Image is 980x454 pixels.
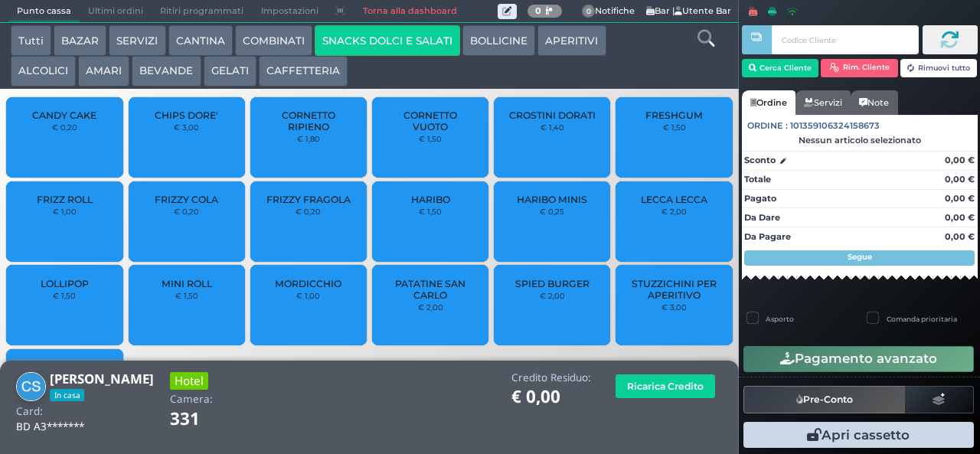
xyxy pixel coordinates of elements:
[53,207,77,216] small: € 1,00
[945,155,975,165] strong: 0,00 €
[848,252,872,262] strong: Segue
[168,25,233,56] button: CANTINA
[851,90,897,115] a: Note
[32,109,96,121] span: CANDY CAKE
[945,193,975,204] strong: 0,00 €
[175,291,198,300] small: € 1,50
[266,194,351,205] span: FRIZZY FRAGOLA
[419,134,442,143] small: € 1,50
[50,370,154,387] b: [PERSON_NAME]
[275,278,341,289] span: MORDICCHIO
[37,194,93,205] span: FRIZZ ROLL
[11,25,51,56] button: Tutti
[152,1,252,22] span: Ritiri programmati
[540,207,564,216] small: € 0,25
[887,314,957,324] label: Comanda prioritaria
[16,406,43,417] h4: Card:
[16,372,46,402] img: CLAUDIA SOMMACAMPAGNA
[742,59,819,77] button: Cerca Cliente
[253,1,327,22] span: Impostazioni
[515,278,590,289] span: SPIED BURGER
[900,59,978,77] button: Rimuovi tutto
[385,109,476,132] span: CORNETTO VUOTO
[170,394,213,405] h4: Camera:
[747,119,788,132] span: Ordine :
[354,1,465,22] a: Torna alla dashboard
[743,422,974,448] button: Apri cassetto
[419,207,442,216] small: € 1,50
[411,194,450,205] span: HARIBO
[418,302,443,312] small: € 2,00
[8,1,80,22] span: Punto cassa
[52,122,77,132] small: € 0,20
[663,122,686,132] small: € 1,50
[645,109,703,121] span: FRESHGUM
[795,90,851,115] a: Servizi
[661,207,687,216] small: € 2,00
[743,346,974,372] button: Pagamento avanzato
[385,278,476,301] span: PATATINE SAN CARLO
[170,410,243,429] h1: 331
[945,174,975,185] strong: 0,00 €
[174,122,199,132] small: € 3,00
[162,278,212,289] span: MINI ROLL
[109,25,165,56] button: SERVIZI
[204,56,256,87] button: GELATI
[41,278,89,289] span: LOLLIPOP
[616,374,715,398] button: Ricarica Credito
[54,25,106,56] button: BAZAR
[945,231,975,242] strong: 0,00 €
[540,291,565,300] small: € 2,00
[155,194,218,205] span: FRIZZY COLA
[155,109,218,121] span: CHIPS DORE'
[661,302,687,312] small: € 3,00
[744,154,776,167] strong: Sconto
[296,291,320,300] small: € 1,00
[50,389,84,401] span: In casa
[641,194,707,205] span: LECCA LECCA
[790,119,880,132] span: 101359106324158673
[541,122,564,132] small: € 1,40
[263,109,354,132] span: CORNETTO RIPIENO
[744,193,776,204] strong: Pagato
[629,278,720,301] span: STUZZICHINI PER APERITIVO
[744,231,791,242] strong: Da Pagare
[772,25,918,54] input: Codice Cliente
[744,174,771,185] strong: Totale
[517,194,587,205] span: HARIBO MINIS
[235,25,312,56] button: COMBINATI
[766,314,794,324] label: Asporto
[78,56,129,87] button: AMARI
[821,59,898,77] button: Rim. Cliente
[132,56,201,87] button: BEVANDE
[11,56,76,87] button: ALCOLICI
[462,25,535,56] button: BOLLICINE
[744,212,780,223] strong: Da Dare
[582,5,596,18] span: 0
[945,212,975,223] strong: 0,00 €
[297,134,320,143] small: € 1,80
[535,5,541,16] b: 0
[511,372,591,384] h4: Credito Residuo:
[296,207,321,216] small: € 0,20
[511,387,591,407] h1: € 0,00
[80,1,152,22] span: Ultimi ordini
[259,56,348,87] button: CAFFETTERIA
[742,90,795,115] a: Ordine
[743,386,906,413] button: Pre-Conto
[53,291,76,300] small: € 1,50
[315,25,460,56] button: SNACKS DOLCI E SALATI
[742,135,978,145] div: Nessun articolo selezionato
[509,109,596,121] span: CROSTINI DORATI
[537,25,606,56] button: APERITIVI
[174,207,199,216] small: € 0,20
[170,372,208,390] h3: Hotel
